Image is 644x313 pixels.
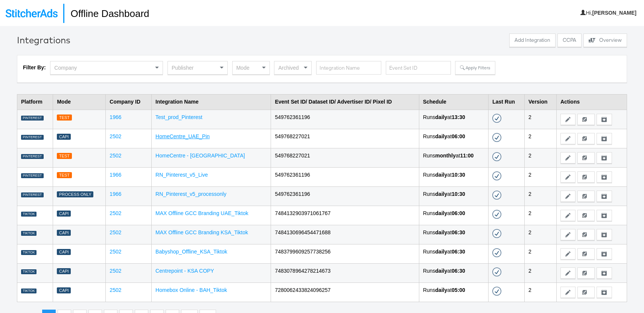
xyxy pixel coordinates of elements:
td: 549768227021 [271,129,419,148]
strong: daily [435,172,447,178]
th: Integration Name [152,94,271,110]
div: PINTEREST [21,135,44,140]
td: 7280062433824096257 [271,282,419,302]
td: 2 [525,129,557,148]
a: CCPA [557,34,582,49]
td: 549762361196 [271,167,419,186]
a: HomeCentre - [GEOGRAPHIC_DATA] [155,153,245,159]
h1: Offline Dashboard [63,4,149,23]
strong: monthly [435,153,455,159]
a: Centrepoint - KSA COPY [155,268,214,274]
div: Capi [57,230,71,236]
td: 549762361196 [271,186,419,206]
strong: daily [435,287,447,293]
td: Runs at [419,225,489,244]
div: Capi [57,268,71,275]
a: 2502 [110,229,121,235]
td: Runs at [419,244,489,263]
th: Actions [556,94,627,110]
strong: 10:30 [452,172,465,178]
strong: daily [435,229,447,235]
a: 1966 [110,172,121,178]
strong: Filter By: [23,64,46,70]
div: PINTEREST [21,154,44,159]
div: Capi [57,249,71,255]
strong: daily [435,114,447,120]
strong: daily [435,133,447,139]
div: Test [57,153,72,159]
b: [PERSON_NAME] [592,10,636,16]
td: 2 [525,110,557,129]
div: Mode [233,61,269,74]
div: PINTEREST [21,116,44,121]
td: Runs at [419,167,489,186]
div: Publisher [168,61,227,74]
button: Overview [583,34,627,47]
div: Test [57,172,72,179]
a: Add Integration [509,34,556,49]
a: 2502 [110,210,121,216]
strong: daily [435,268,447,274]
input: Event Set ID [386,61,451,75]
div: PINTEREST [21,173,44,179]
button: CCPA [557,34,582,47]
th: Platform [17,94,53,110]
img: StitcherAds [6,9,58,17]
a: 1966 [110,114,121,120]
td: 7483799609257738256 [271,244,419,263]
a: RN_Pinterest_v5_Live [155,172,208,178]
div: TIKTOK [21,212,37,217]
a: MAX Offline GCC Branding KSA_Tiktok [155,229,248,235]
button: Apply Filters [455,61,495,75]
div: PINTEREST [21,192,44,198]
a: 2502 [110,133,121,139]
div: TIKTOK [21,269,37,275]
div: Process Only [57,191,93,198]
strong: 06:30 [452,249,465,255]
div: Company [50,61,163,74]
td: Runs at [419,129,489,148]
strong: 06:30 [452,229,465,235]
td: Runs at [419,263,489,282]
div: TIKTOK [21,231,37,236]
td: Runs at [419,110,489,129]
th: Schedule [419,94,489,110]
td: 2 [525,263,557,282]
strong: 10:30 [452,191,465,197]
a: 1966 [110,191,121,197]
strong: 05:00 [452,287,465,293]
a: 2502 [110,268,121,274]
div: Integrations [17,34,70,46]
a: Homebox Online - BAH_Tiktok [155,287,227,293]
td: 2 [525,244,557,263]
div: TIKTOK [21,289,37,294]
a: HomeCentre_UAE_Pin [155,133,210,139]
div: Test [57,115,72,121]
a: Test_prod_Pinterest [155,114,202,120]
td: 2 [525,206,557,225]
input: Integration Name [316,61,381,75]
strong: 06:30 [452,268,465,274]
td: 2 [525,225,557,244]
td: Runs at [419,282,489,302]
strong: daily [435,249,447,255]
a: 2502 [110,249,121,255]
a: RN_Pinterest_v5_processonly [155,191,226,197]
button: Add Integration [509,34,556,47]
td: 2 [525,186,557,206]
a: Overview [583,34,627,49]
strong: daily [435,191,447,197]
td: Runs at [419,148,489,167]
div: Capi [57,287,71,294]
td: Runs at [419,206,489,225]
strong: 06:00 [452,210,465,216]
td: 7484132903971061767 [271,206,419,225]
td: 549762361196 [271,110,419,129]
strong: daily [435,210,447,216]
a: 2502 [110,287,121,293]
td: Runs at [419,186,489,206]
div: TIKTOK [21,250,37,255]
td: 2 [525,282,557,302]
div: Capi [57,134,71,140]
td: 7484130696454471688 [271,225,419,244]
